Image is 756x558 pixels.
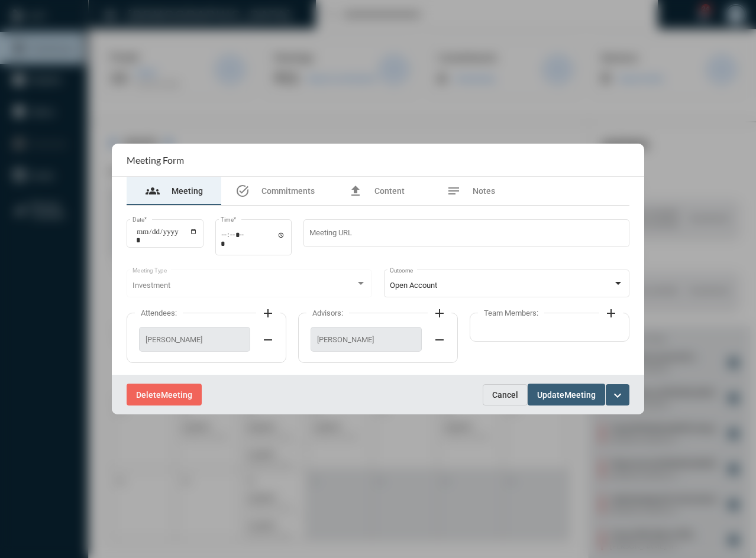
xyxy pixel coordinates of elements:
button: Cancel [483,384,528,405]
span: Delete [136,390,161,400]
mat-icon: groups [146,184,160,198]
span: Investment [133,281,170,290]
button: UpdateMeeting [528,384,605,405]
span: [PERSON_NAME] [317,335,415,344]
span: Meeting [172,186,203,196]
mat-icon: expand_more [610,388,625,403]
mat-icon: remove [432,333,447,347]
mat-icon: add [604,306,618,320]
span: Commitments [261,186,315,196]
span: Open Account [390,281,437,290]
span: Update [537,390,564,400]
span: Content [374,186,405,196]
mat-icon: notes [447,184,461,198]
span: [PERSON_NAME] [146,335,244,344]
label: Advisors: [306,309,349,317]
span: Meeting [564,390,596,400]
mat-icon: add [261,306,275,320]
span: Meeting [161,390,192,400]
label: Team Members: [478,309,544,317]
mat-icon: add [432,306,447,320]
button: DeleteMeeting [127,384,202,405]
mat-icon: task_alt [235,184,250,198]
h2: Meeting Form [127,154,184,166]
span: Notes [473,186,495,196]
mat-icon: remove [261,333,275,347]
mat-icon: file_upload [348,184,363,198]
label: Attendees: [135,309,183,317]
span: Cancel [492,390,518,400]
